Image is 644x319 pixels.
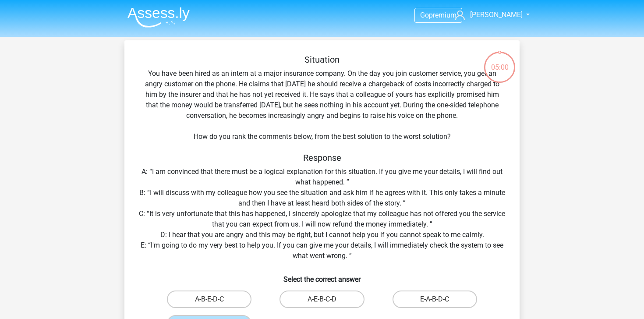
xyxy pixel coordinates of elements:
[452,10,524,20] a: [PERSON_NAME]
[393,291,477,308] label: E-A-B-D-C
[127,7,190,28] img: Assessly
[470,11,523,19] span: [PERSON_NAME]
[138,268,506,284] h6: Select the correct answer
[138,152,506,163] h5: Response
[138,54,506,65] h5: Situation
[420,11,429,19] span: Go
[167,291,251,308] label: A-B-E-D-C
[280,291,364,308] label: A-E-B-C-D
[483,51,516,73] div: 05:00
[429,11,456,19] span: premium
[415,9,462,21] a: Gopremium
